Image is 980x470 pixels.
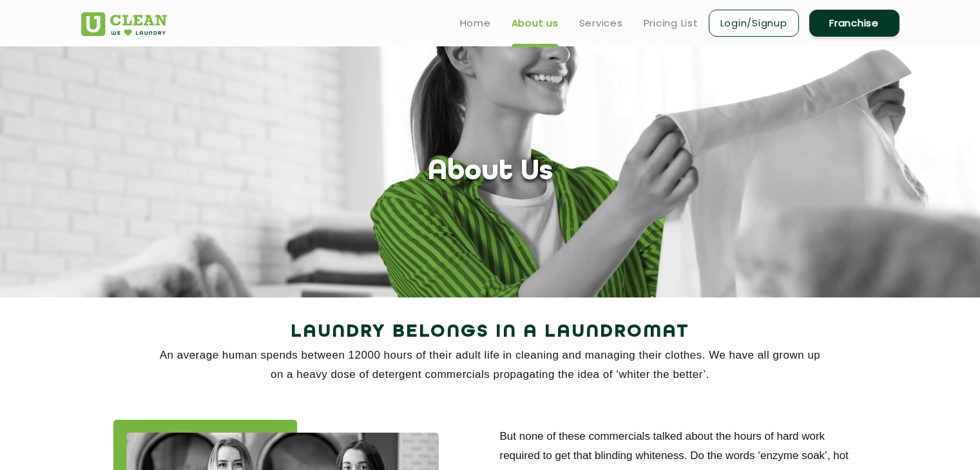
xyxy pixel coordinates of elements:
a: About us [512,15,559,31]
h2: Laundry Belongs in a Laundromat [81,317,899,348]
a: Services [579,15,623,31]
a: Login/Signup [709,10,799,37]
p: An average human spends between 12000 hours of their adult life in cleaning and managing their cl... [81,346,899,384]
a: Home [460,15,491,31]
a: Franchise [809,10,899,37]
a: Pricing List [644,15,698,31]
img: UClean Laundry and Dry Cleaning [81,12,167,36]
h1: About Us [428,156,553,189]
